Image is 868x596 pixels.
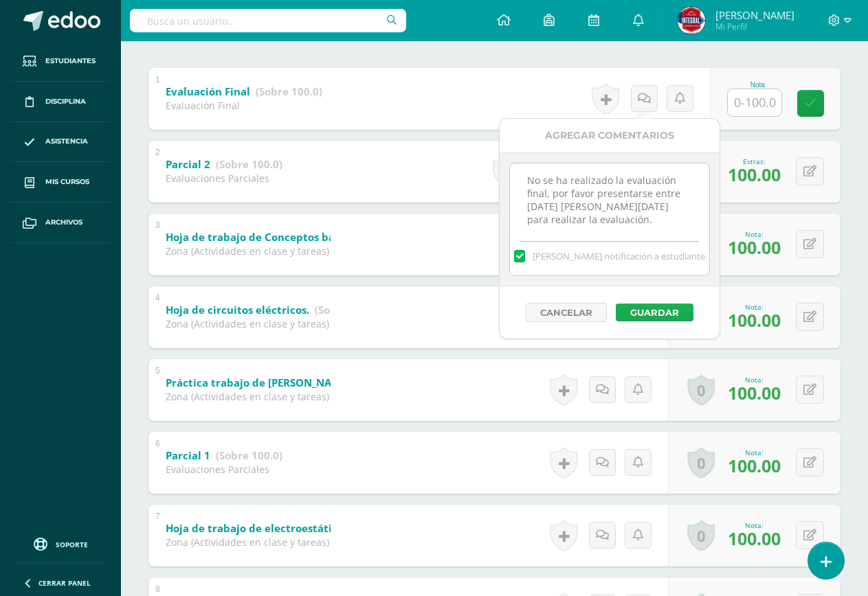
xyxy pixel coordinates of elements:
[166,521,437,535] b: Hoja de trabajo de electroestática y [PERSON_NAME]
[256,84,322,98] strong: (Sobre 100.0)
[315,303,381,317] strong: (Sobre 100.0)
[56,540,88,549] span: Soporte
[166,445,282,467] a: Parcial 1 (Sobre 100.0)
[728,454,781,477] span: 100.00
[166,372,592,394] a: Práctica trabajo de [PERSON_NAME], y consumo de energía eléctrica.
[166,157,210,171] b: Parcial 2
[728,381,781,404] span: 100.00
[11,162,110,203] a: Mis cursos
[45,176,89,187] span: Mis cursos
[500,119,720,152] div: Agregar Comentarios
[166,84,250,98] b: Evaluación Final
[166,227,513,249] a: Hoja de trabajo de Conceptos básicos de electricidad
[166,244,331,257] div: Zona (Actividades en clase y tareas)
[616,303,693,321] button: Guardar
[166,299,381,321] a: Hoja de circuitos eléctricos. (Sobre 100.0)
[11,122,110,163] a: Asistencia
[166,390,331,403] div: Zona (Actividades en clase y tareas)
[166,317,331,330] div: Zona (Actividades en clase y tareas)
[166,230,441,244] b: Hoja de trabajo de Conceptos básicos de electricidad
[216,448,282,462] strong: (Sobre 100.0)
[216,157,282,171] strong: (Sobre 100.0)
[728,89,781,116] input: 0-100.0
[728,375,781,385] div: Nota:
[166,172,282,185] div: Evaluaciones Parciales
[166,536,331,549] div: Zona (Actividades en clase y tareas)
[728,302,781,312] div: Nota:
[728,520,781,530] div: Nota:
[526,303,607,322] button: Cancelar
[166,303,309,317] b: Hoja de circuitos eléctricos.
[687,374,715,406] a: 0
[715,21,794,32] span: Mi Perfil
[166,518,509,540] a: Hoja de trabajo de electroestática y [PERSON_NAME]
[728,527,781,550] span: 100.00
[533,250,705,262] span: [PERSON_NAME] notificación a estudiante
[166,376,520,389] b: Práctica trabajo de [PERSON_NAME], y consumo de energía eléctrica.
[728,308,781,332] span: 100.00
[687,447,715,479] a: 0
[166,463,282,476] div: Evaluaciones Parciales
[166,81,322,103] a: Evaluación Final (Sobre 100.0)
[678,7,705,34] img: b162ec331ce9f8bdc5a41184ad28ca5c.png
[715,8,794,22] span: [PERSON_NAME]
[728,236,781,259] span: 100.00
[11,41,110,82] a: Estudiantes
[166,154,282,176] a: Parcial 2 (Sobre 100.0)
[728,157,781,166] div: Extras:
[728,448,781,457] div: Nota:
[11,203,110,243] a: Archivos
[45,136,88,147] span: Asistencia
[687,520,715,551] a: 0
[38,578,91,588] span: Cerrar panel
[45,96,86,107] span: Disciplina
[166,448,210,462] b: Parcial 1
[727,81,788,89] div: Nota
[728,163,781,186] span: 100.00
[166,99,322,112] div: Evaluación Final
[11,82,110,122] a: Disciplina
[45,217,82,228] span: Archivos
[728,229,781,239] div: Nota:
[45,56,96,67] span: Estudiantes
[130,9,406,32] input: Busca un usuario...
[16,534,104,553] a: Soporte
